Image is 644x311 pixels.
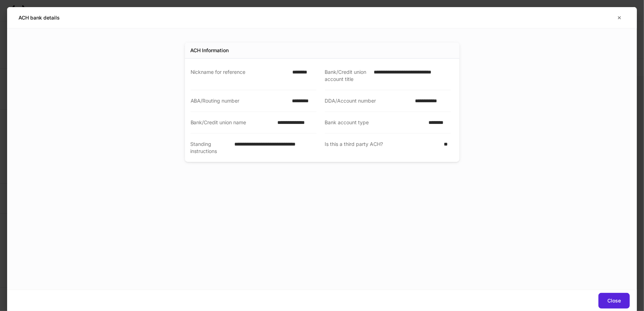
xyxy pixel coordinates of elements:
div: DDA/Account number [325,97,411,104]
button: Close [598,293,630,309]
h5: ACH bank details [18,14,60,21]
div: Bank/Credit union account title [325,69,370,83]
div: Bank account type [325,119,424,126]
div: ACH Information [191,47,229,54]
div: Close [607,298,621,303]
div: Bank/Credit union name [191,119,273,126]
div: Is this a third party ACH? [325,141,440,155]
div: Standing instructions [191,141,230,155]
div: ABA/Routing number [191,97,288,104]
div: Nickname for reference [191,69,288,83]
